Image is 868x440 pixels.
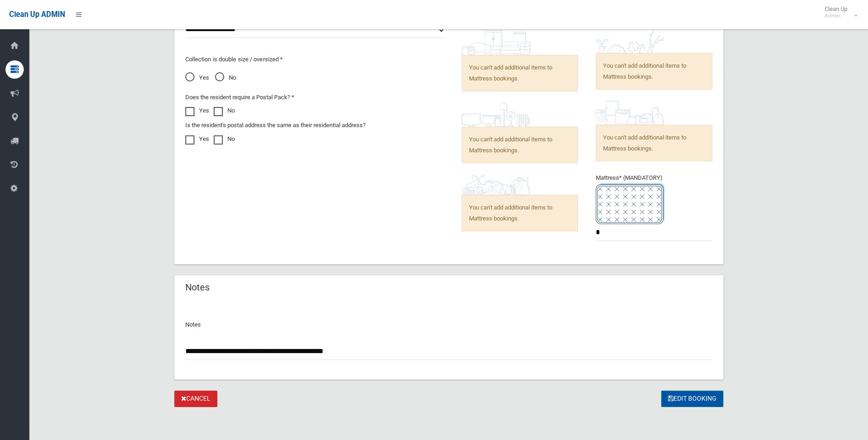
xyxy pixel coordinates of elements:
[462,174,530,195] img: b13cc3517677393f34c0a387616ef184.png
[185,134,209,145] label: Yes
[215,72,236,83] span: No
[462,30,530,55] img: aa9efdbe659d29b613fca23ba79d85cb.png
[596,53,712,90] span: You can't add additional items to Mattress bookings.
[462,127,578,163] span: You can't add additional items to Mattress bookings.
[185,105,209,116] label: Yes
[174,279,221,296] header: Notes
[661,391,723,408] button: Edit Booking
[820,5,857,19] span: Clean Up
[596,174,712,224] span: Mattress* (MANDATORY)
[174,391,217,408] a: Cancel
[825,12,847,19] small: Admin
[185,92,294,103] label: Does the resident require a Postal Pack? *
[596,101,664,125] img: 36c1b0289cb1767239cdd3de9e694f19.png
[185,72,209,83] span: Yes
[596,183,664,224] img: e7408bece873d2c1783593a074e5cb2f.png
[596,125,712,161] span: You can't add additional items to Mattress bookings.
[462,102,530,127] img: 394712a680b73dbc3d2a6a3a7ffe5a07.png
[9,10,65,19] span: Clean Up ADMIN
[185,54,443,65] p: Collection is double size / oversized *
[596,30,664,53] img: 4fd8a5c772b2c999c83690221e5242e0.png
[185,120,366,131] label: Is the resident's postal address the same as their residential address?
[214,105,235,116] label: No
[185,319,712,330] p: Notes
[462,55,578,91] span: You can't add additional items to Mattress bookings.
[214,134,235,145] label: No
[462,195,578,231] span: You can't add additional items to Mattress bookings.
